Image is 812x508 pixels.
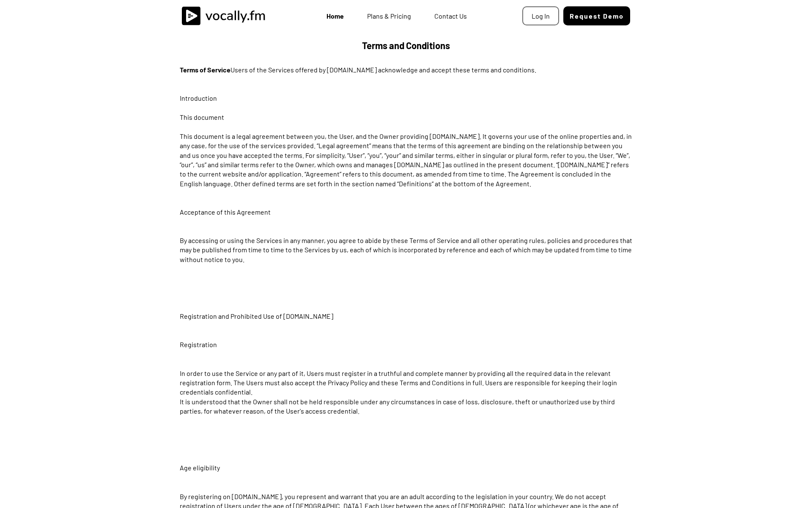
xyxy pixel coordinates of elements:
a: Contact Us [426,6,475,25]
img: vocally%20logo.svg [182,6,271,25]
div: Log In [532,13,550,19]
a: Home [318,6,352,25]
a: Log In [522,6,559,25]
div: Contact Us [434,13,467,19]
strong: Terms of Service [180,66,230,74]
a: Plans & Pricing [359,6,420,25]
div: Home [326,13,344,19]
button: Request Demo [563,6,630,25]
h2: Terms and Conditions [362,39,450,52]
div: Plans & Pricing [367,13,411,19]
